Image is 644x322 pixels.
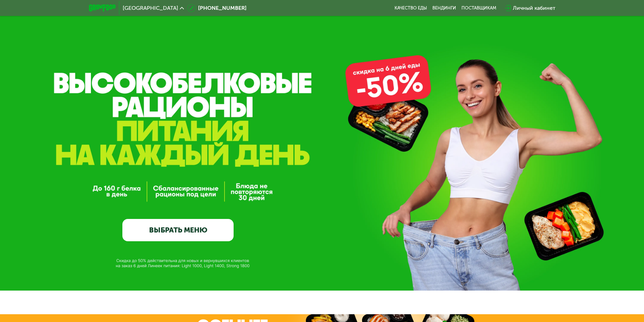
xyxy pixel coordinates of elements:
[187,4,246,12] a: [PHONE_NUMBER]
[123,5,178,11] span: [GEOGRAPHIC_DATA]
[432,5,456,11] a: Вендинги
[513,4,555,12] div: Личный кабинет
[122,219,234,241] a: ВЫБРАТЬ МЕНЮ
[461,5,496,11] div: поставщикам
[395,5,427,11] a: Качество еды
